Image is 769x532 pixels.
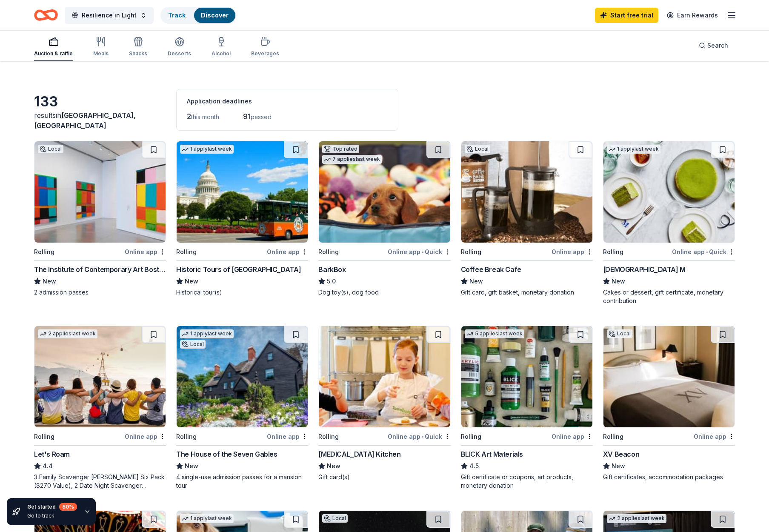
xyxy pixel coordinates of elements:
div: Local [607,329,632,338]
div: Meals [93,50,109,57]
div: Cakes or dessert, gift certificate, monetary contribution [603,288,735,305]
div: results [34,110,166,131]
div: Local [465,145,490,153]
div: 1 apply last week [180,514,234,523]
div: Rolling [603,247,623,257]
span: [GEOGRAPHIC_DATA], [GEOGRAPHIC_DATA] [34,111,136,130]
div: Gift card, gift basket, monetary donation [461,288,593,297]
a: Image for Historic Tours of America1 applylast weekRollingOnline appHistoric Tours of [GEOGRAPHIC... [176,141,308,297]
a: Discover [201,11,229,19]
div: Historical tour(s) [176,288,308,297]
div: Rolling [318,247,339,257]
div: [DEMOGRAPHIC_DATA] M [603,264,686,275]
span: Resilience in Light [82,10,137,20]
div: Desserts [168,50,191,57]
a: Image for BLICK Art Materials5 applieslast weekRollingOnline appBLICK Art Materials4.5Gift certif... [461,326,593,490]
div: 3 Family Scavenger [PERSON_NAME] Six Pack ($270 Value), 2 Date Night Scavenger [PERSON_NAME] Two ... [34,473,166,490]
button: Snacks [129,33,147,61]
div: Online app [552,431,593,442]
span: 91 [243,112,251,121]
div: 4 single-use admission passes for a mansion tour [176,473,308,490]
span: • [706,249,708,255]
div: Rolling [176,432,197,442]
img: Image for XV Beacon [603,326,735,427]
img: Image for Taste Buds Kitchen [319,326,450,427]
div: Online app [267,431,308,442]
a: Image for Lady M1 applylast weekRollingOnline app•Quick[DEMOGRAPHIC_DATA] MNewCakes or dessert, g... [603,141,735,305]
button: Beverages [251,33,279,61]
div: Online app [552,246,593,257]
a: Image for Let's Roam2 applieslast weekRollingOnline appLet's Roam4.43 Family Scavenger [PERSON_NA... [34,326,166,490]
span: in [34,111,136,130]
div: Beverages [251,50,279,57]
div: Rolling [603,432,623,442]
div: The Institute of Contemporary Art Boston [34,264,166,275]
div: Gift certificates, accommodation packages [603,473,735,481]
button: Desserts [168,33,191,61]
span: 4.4 [43,461,53,471]
a: Start free trial [595,8,658,23]
div: Historic Tours of [GEOGRAPHIC_DATA] [176,264,301,275]
div: Online app Quick [388,246,451,257]
a: Image for XV BeaconLocalRollingOnline appXV BeaconNewGift certificates, accommodation packages [603,326,735,481]
button: Alcohol [212,33,231,61]
div: Online app Quick [672,246,735,257]
div: Auction & raffle [34,50,73,57]
div: 7 applies last week [322,155,382,164]
div: [MEDICAL_DATA] Kitchen [318,449,400,459]
a: Image for The House of the Seven Gables1 applylast weekLocalRollingOnline appThe House of the Sev... [176,326,308,490]
span: New [185,461,198,471]
div: Rolling [176,247,197,257]
img: Image for The House of the Seven Gables [177,326,308,427]
button: Resilience in Light [65,7,154,24]
div: Local [180,340,206,349]
div: BarkBox [318,264,346,275]
span: New [43,276,56,286]
span: • [422,433,423,440]
span: this month [191,113,219,120]
img: Image for BarkBox [319,141,450,243]
div: BLICK Art Materials [461,449,523,459]
a: Track [168,11,186,19]
div: Application deadlines [187,96,388,106]
button: Meals [93,33,109,61]
img: Image for BLICK Art Materials [461,326,592,427]
div: Rolling [461,247,481,257]
a: Home [34,5,58,25]
span: 5.0 [327,276,336,286]
div: Alcohol [212,50,231,57]
span: passed [251,113,272,120]
img: Image for The Institute of Contemporary Art Boston [34,141,166,243]
div: Online app [125,246,166,257]
div: Top rated [322,145,359,153]
span: New [185,276,198,286]
button: Search [692,37,735,54]
div: Rolling [34,247,54,257]
div: XV Beacon [603,449,639,459]
button: TrackDiscover [160,7,236,24]
a: Image for Taste Buds KitchenRollingOnline app•Quick[MEDICAL_DATA] KitchenNewGift card(s) [318,326,450,481]
span: • [422,249,423,255]
a: Image for Coffee Break CafeLocalRollingOnline appCoffee Break CafeNewGift card, gift basket, mone... [461,141,593,297]
span: New [327,461,340,471]
div: Get started [27,503,77,511]
div: Snacks [129,50,147,57]
span: Search [707,40,728,51]
div: Local [322,514,348,523]
div: Dog toy(s), dog food [318,288,450,297]
span: New [612,276,625,286]
span: 2 [187,112,191,121]
img: Image for Let's Roam [34,326,166,427]
div: 2 applies last week [38,329,97,338]
button: Auction & raffle [34,33,73,61]
div: Local [38,145,63,153]
div: 2 applies last week [607,514,666,523]
div: Online app [267,246,308,257]
div: 5 applies last week [465,329,524,338]
div: 60 % [59,503,77,511]
span: New [612,461,625,471]
div: Coffee Break Cafe [461,264,521,275]
div: 1 apply last week [607,145,660,154]
div: Rolling [34,432,54,442]
div: Online app [694,431,735,442]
